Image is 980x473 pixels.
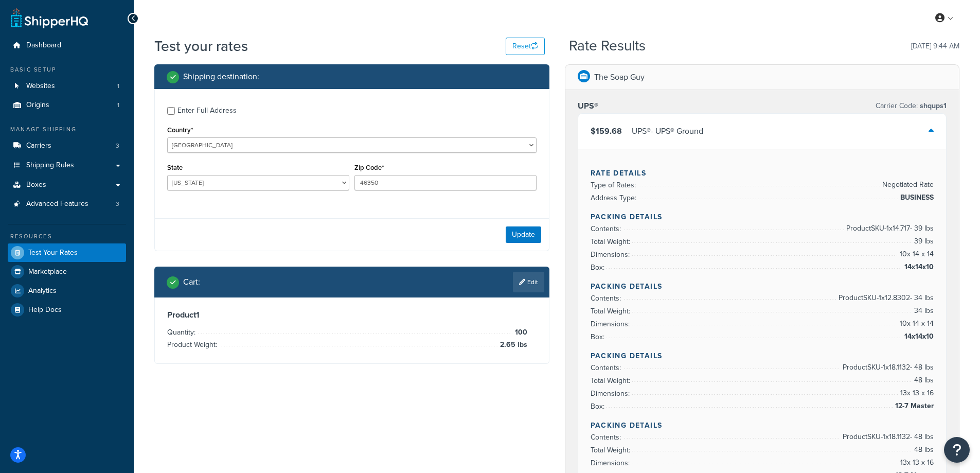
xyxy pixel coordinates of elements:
[8,156,126,175] li: Shipping Rules
[8,65,126,74] div: Basic Setup
[26,41,61,50] span: Dashboard
[902,261,934,273] span: 14x14x10
[8,232,126,241] div: Resources
[183,277,200,287] h2: Cart :
[8,195,126,214] li: Advanced Features
[591,375,633,386] span: Total Weight:
[591,458,632,468] span: Dimensions:
[8,262,126,281] a: Marketplace
[8,243,126,262] a: Test Your Rates
[26,161,74,170] span: Shipping Rules
[8,96,126,115] li: Origins
[8,195,126,214] a: Advanced Features3
[897,248,934,260] span: 10 x 14 x 14
[912,235,934,248] span: 39 lbs
[117,101,119,110] span: 1
[167,126,193,134] label: Country*
[512,326,527,339] span: 100
[26,181,46,189] span: Boxes
[912,444,934,456] span: 48 lbs
[591,212,934,222] h4: Packing Details
[506,38,545,55] button: Reset
[591,306,633,317] span: Total Weight:
[591,168,934,179] h4: Rate Details
[154,36,248,56] h1: Test your rates
[116,142,119,150] span: 3
[26,200,88,208] span: Advanced Features
[591,362,623,373] span: Contents:
[897,318,934,330] span: 10 x 14 x 14
[354,164,384,171] label: Zip Code*
[117,82,119,91] span: 1
[506,226,541,243] button: Update
[591,388,632,399] span: Dimensions:
[28,268,67,276] span: Marketplace
[8,77,126,96] li: Websites
[591,192,639,203] span: Address Type:
[591,281,934,292] h4: Packing Details
[167,339,220,350] span: Product Weight:
[578,101,598,111] h3: UPS®
[28,287,57,295] span: Analytics
[591,180,638,190] span: Type of Rates:
[591,249,632,260] span: Dimensions:
[591,319,632,329] span: Dimensions:
[840,431,934,443] span: Product SKU-1 x 18.1132 - 48 lbs
[844,222,934,235] span: Product SKU-1 x 14.717 - 39 lbs
[918,100,947,111] span: shqups1
[8,96,126,115] a: Origins1
[116,200,119,208] span: 3
[893,400,934,412] span: 12-7 Master
[632,124,703,138] div: UPS® - UPS® Ground
[8,125,126,134] div: Manage Shipping
[8,176,126,195] a: Boxes
[8,136,126,155] li: Carriers
[591,432,623,443] span: Contents:
[912,305,934,317] span: 34 lbs
[177,103,237,118] div: Enter Full Address
[591,125,622,137] span: $159.68
[167,327,198,338] span: Quantity:
[591,223,623,234] span: Contents:
[591,445,633,456] span: Total Weight:
[911,39,959,54] p: [DATE] 9:44 AM
[569,38,646,54] h2: Rate Results
[8,282,126,300] a: Analytics
[28,306,62,314] span: Help Docs
[8,136,126,155] a: Carriers3
[898,387,934,399] span: 13 x 13 x 16
[591,331,607,342] span: Box:
[8,77,126,96] a: Websites1
[28,249,78,257] span: Test Your Rates
[497,339,527,351] span: 2.65 lbs
[167,107,175,115] input: Enter Full Address
[8,301,126,319] a: Help Docs
[594,70,645,84] p: The Soap Guy
[183,72,259,81] h2: Shipping destination :
[912,374,934,387] span: 48 lbs
[167,310,537,320] h3: Product 1
[591,351,934,361] h4: Packing Details
[8,36,126,55] a: Dashboard
[591,262,607,273] span: Box:
[26,101,49,110] span: Origins
[840,361,934,374] span: Product SKU-1 x 18.1132 - 48 lbs
[902,330,934,343] span: 14x14x10
[944,437,970,463] button: Open Resource Center
[836,292,934,304] span: Product SKU-1 x 12.8302 - 34 lbs
[167,164,183,171] label: State
[898,191,934,204] span: BUSINESS
[880,179,934,191] span: Negotiated Rate
[591,293,623,304] span: Contents:
[591,401,607,412] span: Box:
[26,142,51,150] span: Carriers
[513,272,544,292] a: Edit
[26,82,55,91] span: Websites
[876,99,947,113] p: Carrier Code:
[898,457,934,469] span: 13 x 13 x 16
